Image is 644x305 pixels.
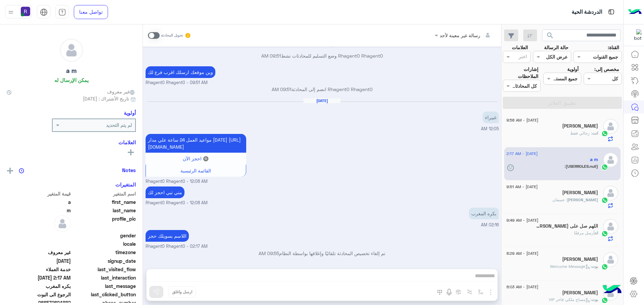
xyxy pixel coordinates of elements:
[565,164,566,169] span: :
[55,5,69,19] a: tab
[7,240,71,247] span: null
[272,86,291,92] span: 09:51 AM
[570,131,592,136] span: رجالي فقط
[107,88,136,95] span: غير معروف
[7,168,13,174] img: add
[72,207,136,214] span: last_name
[19,168,24,173] img: notes
[180,168,211,173] span: القائمة الرئيسية
[7,8,15,16] img: profile
[544,44,569,51] label: حالة الرسالة
[603,219,618,234] img: defaultAdmin.png
[72,257,136,264] span: signup_date
[601,297,608,304] img: WhatsApp
[512,44,528,51] label: العلامات
[146,186,184,198] p: 4/9/2025, 12:08 AM
[72,283,136,290] span: last_message
[503,66,538,80] label: إشارات الملاحظات
[595,230,598,235] span: انت
[506,184,538,190] span: [DATE] - 9:51 AM
[124,110,136,116] h6: أولوية
[601,197,608,204] img: WhatsApp
[72,190,136,197] span: اسم المتغير
[552,197,567,202] span: عسفان
[603,152,618,167] img: defaultAdmin.png
[72,215,136,231] span: profile_pic
[469,208,499,219] p: 4/9/2025, 2:16 AM
[304,98,340,103] h6: [DATE]
[572,8,602,17] p: الدردشة الحية
[519,53,528,62] div: اختر
[183,156,209,161] span: 🔘 احجز الآن
[562,256,598,262] h5: Omar
[549,297,591,302] span: : مساج ملكي فاخر VIP
[592,131,598,136] span: انت
[72,232,136,239] span: gender
[506,250,538,256] span: [DATE] - 8:29 AM
[146,80,208,86] span: Rhagent0 Rhagent0 - 09:51 AM
[72,266,136,273] span: last_visited_flow
[591,264,598,269] span: بوت
[574,230,595,235] span: أرسل مرفقًا
[40,8,48,16] img: tab
[146,243,208,250] span: Rhagent0 Rhagent0 - 02:17 AM
[481,222,499,227] span: 02:16 AM
[594,66,619,73] label: مخصص إلى:
[7,139,136,145] h6: العلامات
[601,263,608,270] img: WhatsApp
[7,249,71,256] span: غير معروف
[591,297,598,302] span: بوت
[506,151,538,157] span: [DATE] - 2:17 AM
[600,278,624,302] img: hulul-logo.png
[168,286,196,298] button: ارسل واغلق
[54,77,89,83] h6: يمكن الإرسال له
[146,52,499,59] p: Rhagent0 Rhagent0 وضع التسليم للمحادثات نشط
[506,117,538,123] span: [DATE] - 9:58 AM
[7,190,71,197] span: قيمة المتغير
[562,123,598,129] h5: السعيدي
[562,290,598,296] h5: حبيب قاسم
[146,230,189,242] p: 4/9/2025, 2:17 AM
[566,164,598,169] span: (USERROLES.null)
[603,185,618,201] img: defaultAdmin.png
[72,291,136,298] span: last_clicked_button
[259,250,279,256] span: 09:55 AM
[72,199,136,206] span: first_name
[7,199,71,206] span: a
[601,230,608,237] img: WhatsApp
[7,266,71,273] span: خدمة العملاء
[608,44,619,51] label: القناة:
[503,97,622,109] button: تطبيق الفلاتر
[122,167,136,173] h6: Notes
[72,249,136,256] span: timezone
[7,257,71,264] span: 2025-09-03T06:48:08.471Z
[54,215,71,232] img: defaultAdmin.png
[506,284,538,290] span: [DATE] - 8:03 AM
[542,29,558,44] button: search
[628,5,642,19] img: Logo
[7,232,71,239] span: null
[590,157,598,162] h5: a m
[7,274,71,281] span: 2025-09-03T23:17:16.236Z
[72,274,136,281] span: last_interaction
[506,217,538,223] span: [DATE] - 9:49 AM
[7,207,71,214] span: m
[603,252,618,267] img: defaultAdmin.png
[534,223,598,229] h5: اللهم صل على سيدنا محمد
[567,197,598,202] span: [PERSON_NAME]
[146,86,499,93] p: Rhagent0 Rhagent0 انضم إلى المحادثة
[601,130,608,137] img: WhatsApp
[58,8,66,16] img: tab
[146,134,246,153] p: 4/9/2025, 12:08 AM
[146,178,208,185] span: Rhagent0 Rhagent0 - 12:08 AM
[146,66,215,78] p: 3/9/2025, 9:51 AM
[603,119,618,134] img: defaultAdmin.png
[483,111,499,123] p: 4/9/2025, 12:05 AM
[21,7,30,16] img: userImage
[148,137,241,150] span: مواعيد العمل 24 ساعة علي مدار [DATE] [URL][DOMAIN_NAME]
[7,283,71,290] span: بكره المغرب
[83,95,129,102] span: تاريخ الأشتراك : [DATE]
[607,8,615,16] img: tab
[74,5,108,19] a: تواصل معنا
[567,66,579,73] label: أولوية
